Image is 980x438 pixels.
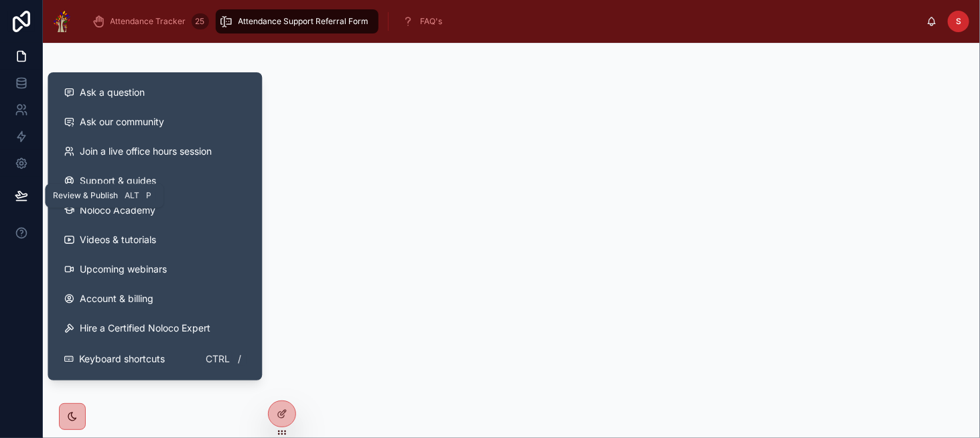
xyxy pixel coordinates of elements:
[53,137,257,166] a: Join a live office hours session
[192,13,209,29] div: 25
[80,174,156,188] span: Support & guides
[54,11,70,32] img: App logo
[421,16,443,27] span: FAQ's
[956,16,961,27] span: S
[53,107,257,137] a: Ask our community
[80,204,155,217] span: Noloco Academy
[234,354,244,364] span: /
[80,86,145,99] span: Ask a question
[53,225,257,254] a: Videos & tutorials
[53,190,118,201] span: Review & Publish
[53,254,257,284] a: Upcoming webinars
[143,190,154,201] span: P
[238,16,369,27] span: Attendance Support Referral Form
[53,284,257,313] a: Account & billing
[80,233,156,246] span: Videos & tutorials
[53,313,257,343] button: Hire a Certified Noloco Expert
[81,7,926,36] div: scrollable content
[53,166,257,196] a: Support & guides
[53,78,257,107] button: Ask a question
[80,292,153,305] span: Account & billing
[204,351,231,367] span: Ctrl
[80,263,167,276] span: Upcoming webinars
[53,196,257,225] a: Noloco Academy
[80,321,210,335] span: Hire a Certified Noloco Expert
[79,352,165,366] span: Keyboard shortcuts
[80,115,164,129] span: Ask our community
[111,16,186,27] span: Attendance Tracker
[80,145,212,158] span: Join a live office hours session
[125,190,139,201] span: Alt
[216,9,378,33] a: Attendance Support Referral Form
[398,9,452,33] a: FAQ's
[53,343,257,375] button: Keyboard shortcutsCtrl/
[88,9,213,33] a: Attendance Tracker25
